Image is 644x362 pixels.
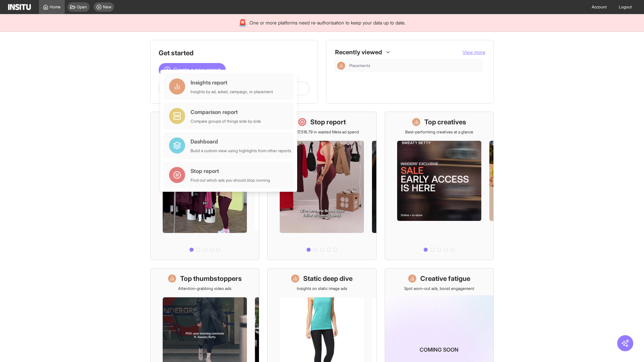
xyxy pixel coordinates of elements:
div: Find out which ads you should stop running [191,178,270,183]
button: Create a new report [159,63,226,76]
h1: Stop report [310,117,346,127]
div: Insights by ad, adset, campaign, or placement [191,89,273,95]
p: Save £17,516.79 in wasted Meta ad spend [285,129,359,135]
span: Open [77,4,87,10]
a: Top creativesBest-performing creatives at a glance [385,112,494,260]
span: View more [463,49,485,55]
div: Compare groups of things side by side [191,119,261,124]
span: Placements [349,63,480,68]
div: Stop report [191,167,270,175]
div: 🚨 [238,18,247,27]
div: Insights [337,62,345,70]
h1: Get started [159,48,310,58]
h1: Static deep dive [303,274,353,283]
span: One or more platforms need re-authorisation to keep your data up to date. [250,19,406,26]
h1: Top creatives [424,117,466,127]
div: Dashboard [191,137,291,145]
img: Logo [8,4,31,10]
p: Best-performing creatives at a glance [405,129,473,135]
h1: Top thumbstoppers [180,274,242,283]
p: Insights on static image ads [297,286,347,291]
button: View more [463,49,485,56]
div: Insights report [191,78,273,86]
span: Create a new report [173,66,220,74]
span: New [103,4,111,10]
div: Build a custom view using highlights from other reports [191,148,291,154]
a: What's live nowSee all active ads instantly [150,112,259,260]
span: Placements [349,63,370,68]
p: Attention-grabbing video ads [178,286,231,291]
span: Home [50,4,61,10]
div: Comparison report [191,108,261,116]
a: Stop reportSave £17,516.79 in wasted Meta ad spend [267,112,376,260]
